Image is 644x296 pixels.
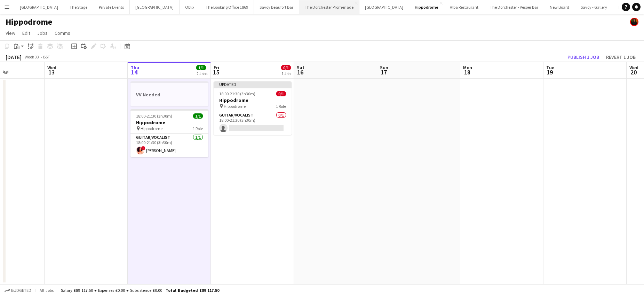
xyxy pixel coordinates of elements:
button: Alba Restaurant [444,0,484,14]
span: Fri [214,64,219,71]
app-job-card: VV Needed [130,81,208,106]
a: Edit [19,29,33,38]
app-job-card: 18:00-21:30 (3h30m)1/1Hippodrome Hippodrome1 RoleGuitar/Vocalist1/118:00-21:30 (3h30m)![PERSON_NAME] [130,109,208,157]
div: [DATE] [6,54,22,61]
span: Sun [380,64,388,71]
span: 17 [379,68,388,76]
div: BST [43,54,50,59]
span: 15 [213,68,219,76]
button: [GEOGRAPHIC_DATA] [14,0,64,14]
h1: Hippodrome [6,17,52,27]
span: Budgeted [11,288,31,293]
button: Publish 1 job [565,53,602,62]
button: Savoy - Gallery [575,0,613,14]
button: [GEOGRAPHIC_DATA] [130,0,180,14]
app-user-avatar: Celine Amara [630,18,638,26]
button: Savoy Beaufort Bar [254,0,299,14]
span: Jobs [37,30,48,36]
span: Thu [130,64,139,71]
span: 13 [46,68,56,76]
button: Budgeted [3,287,32,294]
button: Revert 1 job [603,53,638,62]
h3: Hippodrome [214,97,292,103]
button: Private Events [93,0,130,14]
span: 1 Role [193,126,203,131]
span: View [6,30,15,36]
span: Comms [55,30,70,36]
button: The Booking Office 1869 [200,0,254,14]
button: New Board [544,0,575,14]
a: Jobs [34,29,50,38]
div: 2 Jobs [197,71,207,76]
a: View [3,29,18,38]
span: 18:00-21:30 (3h30m) [136,113,172,119]
app-card-role: Guitar/Vocalist0/118:00-21:30 (3h30m) [214,111,292,135]
span: Hippodrome [141,126,162,131]
button: Oblix [180,0,200,14]
span: 19 [545,68,554,76]
span: Total Budgeted £89 117.50 [166,288,219,293]
h3: VV Needed [130,91,208,98]
span: 1/1 [193,113,203,119]
span: Wed [47,64,56,71]
button: The Dorchester Promenade [299,0,359,14]
span: 14 [129,68,139,76]
button: Hippodrome [409,0,444,14]
span: 16 [296,68,304,76]
span: Wed [629,64,638,71]
span: 1 Role [276,104,286,109]
span: 0/1 [276,91,286,96]
button: The Dorchester - Vesper Bar [484,0,544,14]
span: Week 33 [23,54,40,59]
span: Edit [22,30,30,36]
button: [GEOGRAPHIC_DATA] [359,0,409,14]
span: 0/1 [281,65,291,70]
span: Hippodrome [224,104,246,109]
span: 1/1 [196,65,206,70]
app-job-card: Updated18:00-21:30 (3h30m)0/1Hippodrome Hippodrome1 RoleGuitar/Vocalist0/118:00-21:30 (3h30m) [214,81,292,135]
span: 18:00-21:30 (3h30m) [219,91,255,96]
span: ! [141,146,145,150]
span: Tue [546,64,554,71]
span: Mon [463,64,472,71]
div: 1 Job [281,71,291,76]
span: 20 [628,68,638,76]
app-card-role: Guitar/Vocalist1/118:00-21:30 (3h30m)![PERSON_NAME] [130,134,208,157]
span: All jobs [38,288,55,293]
div: Salary £89 117.50 + Expenses £0.00 + Subsistence £0.00 = [61,288,219,293]
div: Updated [214,81,292,87]
span: 18 [462,68,472,76]
a: Comms [52,29,73,38]
span: Sat [297,64,304,71]
button: The Stage [64,0,93,14]
h3: Hippodrome [130,119,208,126]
